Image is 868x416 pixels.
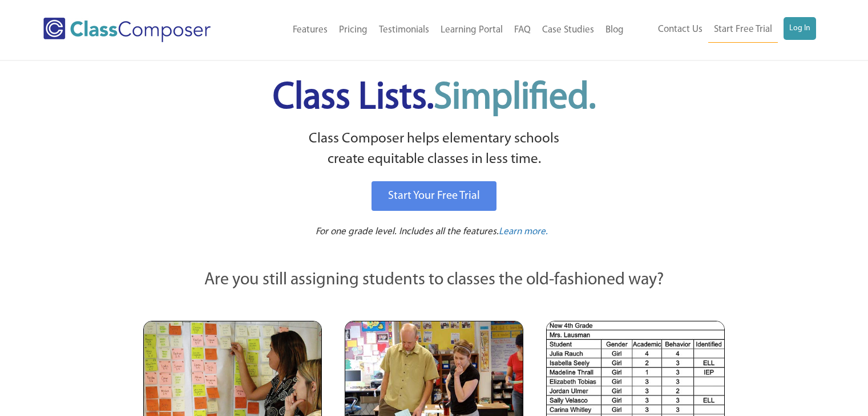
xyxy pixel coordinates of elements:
[652,17,708,42] a: Contact Us
[435,18,508,43] a: Learning Portal
[499,227,548,236] span: Learn more.
[273,80,596,117] span: Class Lists.
[143,268,725,293] p: Are you still assigning students to classes the old-fashioned way?
[600,18,629,43] a: Blog
[536,18,600,43] a: Case Studies
[43,18,211,42] img: Class Composer
[629,17,816,43] nav: Header Menu
[373,18,435,43] a: Testimonials
[708,17,778,43] a: Start Free Trial
[316,227,499,236] span: For one grade level. Includes all the features.
[434,80,596,117] span: Simplified.
[784,17,816,40] a: Log In
[333,18,373,43] a: Pricing
[499,225,548,239] a: Learn more.
[372,181,496,211] a: Start Your Free Trial
[388,190,480,202] span: Start Your Free Trial
[142,129,727,170] p: Class Composer helps elementary schools create equitable classes in less time.
[247,18,629,43] nav: Header Menu
[287,18,333,43] a: Features
[508,18,536,43] a: FAQ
